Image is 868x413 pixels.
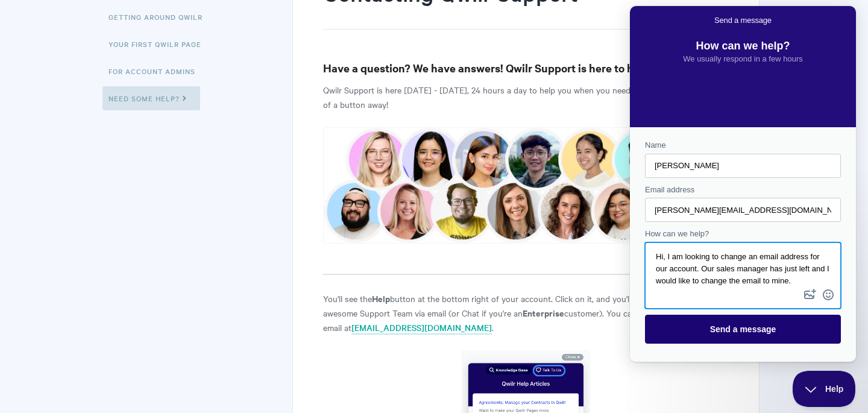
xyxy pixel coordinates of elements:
a: Your First Qwilr Page [108,32,210,56]
img: file-sbiJv63vfu.png [323,127,729,244]
b: Help [372,292,390,304]
iframe: Help Scout Beacon - Close [793,371,856,407]
a: [EMAIL_ADDRESS][DOMAIN_NAME] [351,321,492,335]
b: Enterprise [523,306,564,319]
p: You'll see the button at the bottom right of your account. Click on it, and you'll be connected t... [323,291,729,335]
strong: Have a question? We have answers! Qwilr Support is here to help! [323,60,652,75]
p: Qwilr Support is here [DATE] - [DATE], 24 hours a day to help you when you need it. And we're jus... [323,83,729,112]
a: For Account Admins [108,59,204,83]
iframe: Help Scout Beacon - Live Chat, Contact Form, and Knowledge Base [630,6,856,362]
a: Getting Around Qwilr [108,5,212,29]
a: Need Some Help? [102,86,200,110]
